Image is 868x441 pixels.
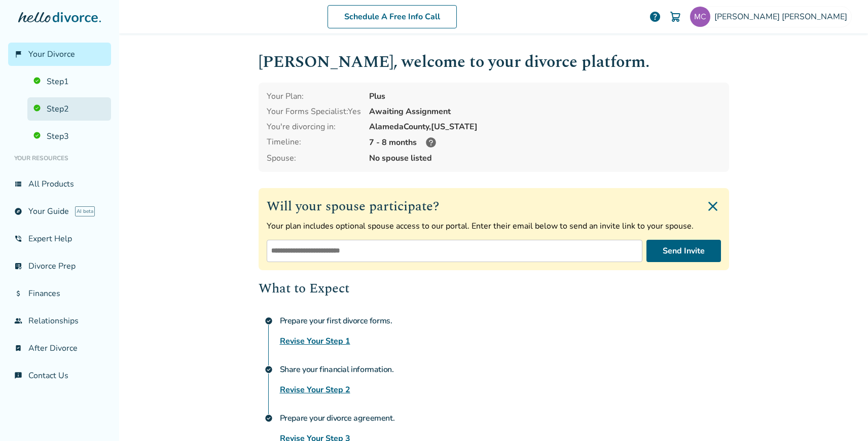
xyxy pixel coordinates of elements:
[8,200,111,223] a: exploreYour GuideAI beta
[27,97,111,121] a: Step2
[369,91,721,102] div: Plus
[369,121,721,132] div: Alameda County, [US_STATE]
[8,282,111,305] a: attach_moneyFinances
[265,365,273,374] span: check_circle
[259,278,729,299] h2: What to Expect
[705,198,721,214] img: Close invite form
[669,11,681,23] img: Cart
[75,206,95,216] span: AI beta
[267,136,361,149] div: Timeline:
[267,91,361,102] div: Your Plan:
[369,136,721,149] div: 7 - 8 months
[14,344,22,352] span: bookmark_check
[328,5,457,28] a: Schedule A Free Info Call
[14,235,22,243] span: phone_in_talk
[265,414,273,422] span: check_circle
[646,240,721,262] button: Send Invite
[8,172,111,196] a: view_listAll Products
[8,364,111,387] a: chat_infoContact Us
[8,43,111,66] a: flag_2Your Divorce
[14,289,22,298] span: attach_money
[267,153,361,164] span: Spouse:
[280,311,729,331] h4: Prepare your first divorce forms.
[649,11,661,23] a: help
[280,359,729,380] h4: Share your financial information.
[267,106,361,117] div: Your Forms Specialist: Yes
[8,337,111,360] a: bookmark_checkAfter Divorce
[267,121,361,132] div: You're divorcing in:
[690,7,710,27] img: Testing CA
[14,317,22,325] span: group
[280,335,350,347] a: Revise Your Step 1
[8,254,111,278] a: list_alt_checkDivorce Prep
[280,384,350,396] a: Revise Your Step 2
[369,106,721,117] div: Awaiting Assignment
[27,70,111,93] a: Step1
[280,408,729,428] h4: Prepare your divorce agreement.
[14,372,22,380] span: chat_info
[14,262,22,270] span: list_alt_check
[28,49,75,60] span: Your Divorce
[267,220,721,232] p: Your plan includes optional spouse access to our portal. Enter their email below to send an invit...
[14,180,22,188] span: view_list
[8,227,111,250] a: phone_in_talkExpert Help
[8,309,111,333] a: groupRelationships
[8,148,111,168] li: Your Resources
[265,317,273,325] span: check_circle
[14,50,22,58] span: flag_2
[27,125,111,148] a: Step3
[259,50,729,75] h1: [PERSON_NAME] , welcome to your divorce platform.
[714,11,851,22] span: [PERSON_NAME] [PERSON_NAME]
[369,153,721,164] span: No spouse listed
[267,196,721,216] h2: Will your spouse participate?
[14,207,22,215] span: explore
